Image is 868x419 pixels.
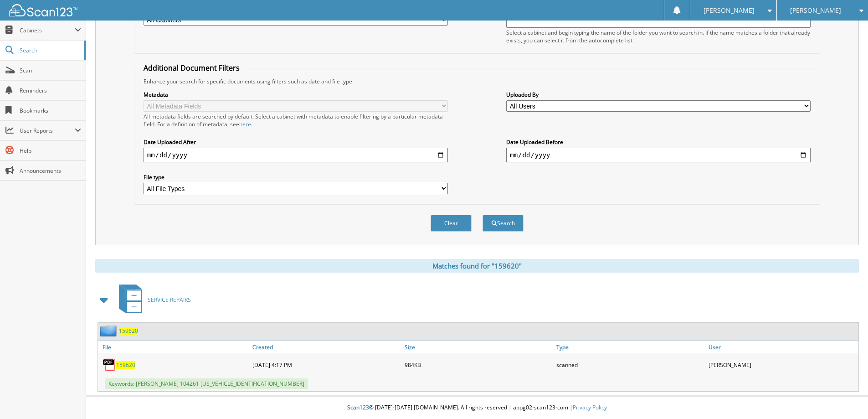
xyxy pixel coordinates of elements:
div: Enhance your search for specific documents using filters such as date and file type. [139,78,815,85]
a: Privacy Policy [573,403,607,411]
a: File [98,341,250,353]
div: [DATE] 4:17 PM [250,356,402,374]
a: here [239,120,251,128]
div: Matches found for "159620" [95,259,859,273]
div: [PERSON_NAME] [706,356,858,374]
span: Help [20,147,81,155]
button: Clear [431,215,472,232]
label: Metadata [144,91,448,98]
a: Type [554,341,706,353]
div: Select a cabinet and begin typing the name of the folder you want to search in. If the name match... [506,29,811,44]
button: Search [483,215,524,232]
a: 159620 [116,361,135,369]
label: Date Uploaded Before [506,138,811,146]
span: Announcements [20,167,81,175]
span: [PERSON_NAME] [704,8,755,13]
img: PDF.png [103,358,116,372]
a: User [706,341,858,353]
a: Size [402,341,555,353]
div: All metadata fields are searched by default. Select a cabinet with metadata to enable filtering b... [144,113,448,128]
label: File type [144,173,448,181]
legend: Additional Document Filters [139,63,244,73]
div: © [DATE]-[DATE] [DOMAIN_NAME]. All rights reserved | appg02-scan123-com | [86,397,868,419]
span: Cabinets [20,26,75,34]
img: scan123-logo-white.svg [9,4,77,16]
span: [PERSON_NAME] [790,8,841,13]
div: 984KB [402,356,555,374]
span: Scan [20,67,81,74]
input: end [506,148,811,162]
label: Date Uploaded After [144,138,448,146]
a: SERVICE REPAIRS [113,282,191,318]
span: User Reports [20,127,75,134]
label: Uploaded By [506,91,811,98]
span: Keywords: [PERSON_NAME] 104261 [US_VEHICLE_IDENTIFICATION_NUMBER] [105,378,308,389]
span: Bookmarks [20,107,81,114]
input: start [144,148,448,162]
a: 159620 [119,327,138,335]
span: Reminders [20,87,81,94]
iframe: Chat Widget [822,375,868,419]
img: folder2.png [100,325,119,336]
span: Search [20,47,80,54]
div: scanned [554,356,706,374]
span: Scan123 [347,403,369,411]
a: Created [250,341,402,353]
span: SERVICE REPAIRS [148,296,191,304]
